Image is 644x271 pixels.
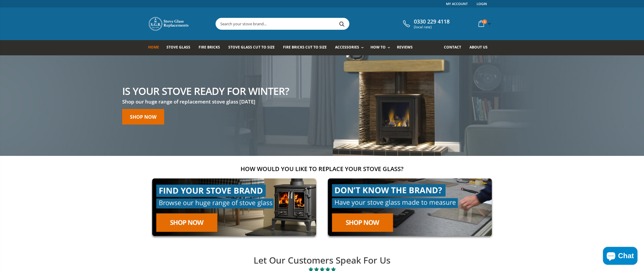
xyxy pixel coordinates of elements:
[414,25,450,29] span: (local rate)
[148,40,164,55] a: Home
[469,45,488,50] span: About us
[401,18,450,29] a: 0330 229 4118 (local rate)
[370,40,393,55] a: How To
[397,45,413,50] span: Reviews
[469,40,492,55] a: About us
[482,19,487,24] span: 0
[324,174,496,240] img: made-to-measure-cta_2cd95ceb-d519-4648-b0cf-d2d338fdf11f.jpg
[199,45,220,50] span: Fire Bricks
[122,86,289,96] h2: Is your stove ready for winter?
[148,174,320,240] img: find-your-brand-cta_9b334d5d-5c94-48ed-825f-d7972bbdebd0.jpg
[148,165,496,173] h2: How would you like to replace your stove glass?
[146,254,498,267] h2: Let Our Customers Speak For Us
[370,45,386,50] span: How To
[167,45,190,50] span: Stove Glass
[283,45,327,50] span: Fire Bricks Cut To Size
[476,18,492,29] a: 0
[397,40,417,55] a: Reviews
[216,18,416,29] input: Search your stove brand...
[228,40,279,55] a: Stove Glass Cut To Size
[335,45,359,50] span: Accessories
[228,45,274,50] span: Stove Glass Cut To Size
[444,40,466,55] a: Contact
[167,40,195,55] a: Stove Glass
[122,98,289,105] h3: Shop our huge range of replacement stove glass [DATE]
[122,109,164,125] a: Shop now
[148,45,159,50] span: Home
[335,40,367,55] a: Accessories
[199,40,224,55] a: Fire Bricks
[444,45,461,50] span: Contact
[414,18,450,25] span: 0330 229 4118
[283,40,331,55] a: Fire Bricks Cut To Size
[601,247,639,266] inbox-online-store-chat: Shopify online store chat
[148,16,190,31] img: Stove Glass Replacement
[335,18,348,29] button: Search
